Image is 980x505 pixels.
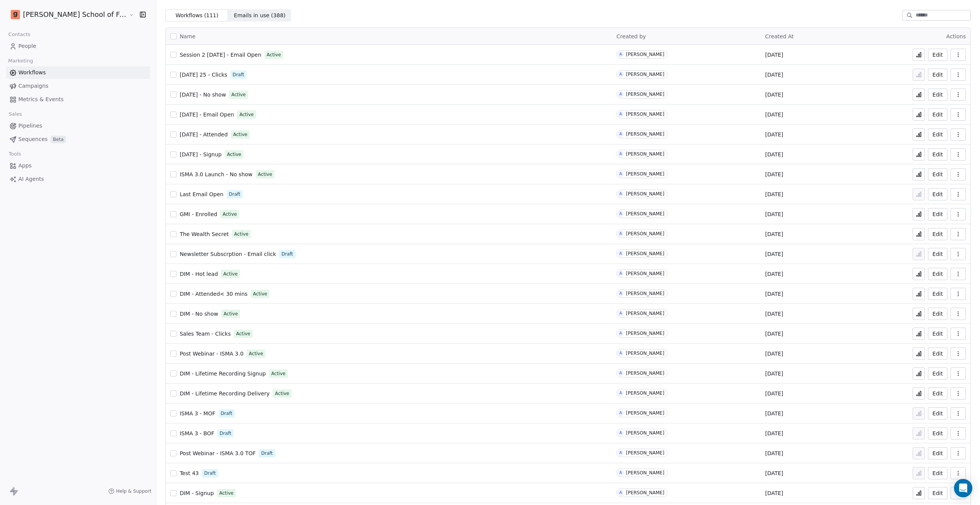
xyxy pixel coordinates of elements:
[765,469,783,477] span: [DATE]
[18,122,42,130] span: Pipelines
[180,111,234,118] span: [DATE] - Email Open
[233,131,247,138] span: Active
[180,370,266,377] a: DIM - Lifetime Recording Signup
[765,310,783,318] span: [DATE]
[221,410,232,417] span: Draft
[928,487,947,499] button: Edit
[765,250,783,258] span: [DATE]
[765,390,783,397] span: [DATE]
[231,91,245,98] span: Active
[619,290,622,297] div: A
[928,407,947,420] a: Edit
[619,330,622,336] div: A
[765,430,783,437] span: [DATE]
[5,148,24,160] span: Tools
[275,390,289,397] span: Active
[180,449,256,457] a: Post Webinar - ISMA 3.0 TOF
[765,230,783,238] span: [DATE]
[954,479,972,497] div: Open Intercom Messenger
[180,290,247,298] a: DIM - Attended< 30 mins
[765,410,783,417] span: [DATE]
[928,288,947,300] button: Edit
[928,387,947,400] a: Edit
[6,133,150,146] a: SequencesBeta
[626,171,664,177] div: [PERSON_NAME]
[180,410,215,416] span: ISMA 3 - MOF
[626,450,664,456] div: [PERSON_NAME]
[6,173,150,185] a: AI Agents
[626,490,664,495] div: [PERSON_NAME]
[626,151,664,157] div: [PERSON_NAME]
[5,108,25,120] span: Sales
[928,427,947,439] button: Edit
[180,390,269,397] span: DIM - Lifetime Recording Delivery
[765,290,783,298] span: [DATE]
[180,489,214,497] a: DIM - Signup
[928,49,947,61] button: Edit
[928,168,947,180] button: Edit
[765,330,783,338] span: [DATE]
[180,72,227,78] span: [DATE] 25 - Clicks
[928,148,947,161] button: Edit
[227,151,241,158] span: Active
[765,131,783,138] span: [DATE]
[5,29,34,40] span: Contacts
[765,51,783,59] span: [DATE]
[180,230,229,238] a: The Wealth Secret
[928,467,947,479] a: Edit
[626,92,664,97] div: [PERSON_NAME]
[928,188,947,200] button: Edit
[180,191,223,197] span: Last Email Open
[616,33,646,39] span: Created by
[234,231,248,238] span: Active
[619,171,622,177] div: A
[626,291,664,296] div: [PERSON_NAME]
[239,111,253,118] span: Active
[626,390,664,396] div: [PERSON_NAME]
[6,93,150,106] a: Metrics & Events
[619,410,622,416] div: A
[51,136,66,143] span: Beta
[180,291,247,297] span: DIM - Attended< 30 mins
[928,128,947,141] button: Edit
[928,228,947,240] button: Edit
[6,120,150,132] a: Pipelines
[180,171,252,178] a: ISMA 3.0 Launch - No show
[180,52,261,58] span: Session 2 [DATE] - Email Open
[180,231,229,237] span: The Wealth Secret
[626,331,664,336] div: [PERSON_NAME]
[180,251,276,257] span: Newsletter Subscrption - Email click
[928,268,947,280] a: Edit
[219,490,234,497] span: Active
[619,211,622,217] div: A
[928,89,947,101] a: Edit
[765,489,783,497] span: [DATE]
[626,231,664,236] div: [PERSON_NAME]
[928,447,947,459] button: Edit
[258,171,272,178] span: Active
[619,91,622,97] div: A
[6,40,150,52] a: People
[765,270,783,278] span: [DATE]
[180,410,215,417] a: ISMA 3 - MOF
[928,69,947,81] button: Edit
[18,82,48,90] span: Campaigns
[180,469,199,477] a: Test 43
[6,80,150,92] a: Campaigns
[180,271,218,277] span: DIM - Hot lead
[765,151,783,158] span: [DATE]
[180,151,222,158] a: [DATE] - Signup
[11,10,20,19] img: Goela%20School%20Logos%20(4).png
[765,91,783,98] span: [DATE]
[180,270,218,278] a: DIM - Hot lead
[928,328,947,340] a: Edit
[928,108,947,121] button: Edit
[765,33,794,39] span: Created At
[18,42,36,50] span: People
